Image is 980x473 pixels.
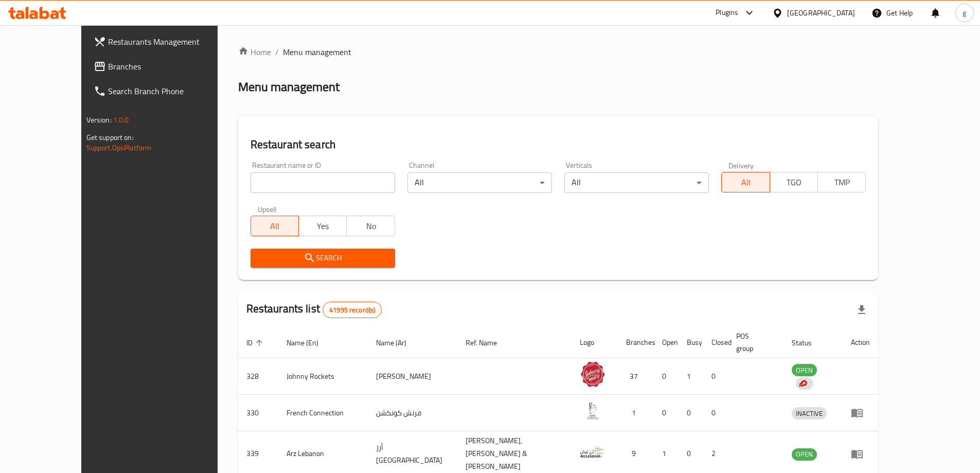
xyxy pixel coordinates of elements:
div: Menu [851,407,870,419]
input: Search for restaurant name or ID.. [251,172,395,193]
span: TGO [774,175,814,190]
button: Search [251,249,395,268]
span: Restaurants Management [108,36,237,48]
td: French Connection [278,395,368,431]
span: Name (En) [287,337,332,349]
th: Action [843,327,878,358]
div: Menu [851,448,870,460]
span: Branches [108,60,237,73]
th: Branches [618,327,654,358]
a: Home [238,46,271,58]
li: / [275,46,279,58]
img: French Connection [580,398,605,424]
label: Delivery [728,162,754,169]
span: Yes [303,219,343,234]
div: All [564,172,709,193]
button: Yes [298,216,347,236]
span: Ref. Name [466,337,510,349]
span: Search Branch Phone [108,85,237,97]
a: Search Branch Phone [85,79,245,103]
button: All [721,172,770,192]
a: Support.OpsPlatform [86,141,152,154]
th: Open [654,327,679,358]
span: POS group [736,330,771,355]
span: INACTIVE [792,408,827,419]
span: Menu management [283,46,351,58]
td: 0 [679,395,703,431]
td: 330 [238,395,278,431]
span: 41995 record(s) [323,305,381,315]
button: TGO [770,172,818,192]
td: 0 [654,395,679,431]
td: Johnny Rockets [278,358,368,395]
img: Arz Lebanon [580,439,605,465]
button: No [346,216,395,236]
th: Closed [703,327,728,358]
nav: breadcrumb [238,46,879,58]
h2: Restaurants list [246,301,382,318]
span: All [255,219,295,234]
span: ID [246,337,266,349]
img: Johnny Rockets [580,361,605,387]
h2: Menu management [238,79,340,95]
div: OPEN [792,448,817,461]
span: All [726,175,765,190]
div: OPEN [792,364,817,376]
a: Branches [85,54,245,79]
td: 1 [618,395,654,431]
th: Busy [679,327,703,358]
td: 37 [618,358,654,395]
span: Status [792,337,825,349]
img: delivery hero logo [798,379,807,388]
span: Version: [86,113,112,127]
span: OPEN [792,448,817,460]
span: Search [259,252,387,265]
div: Export file [849,297,874,322]
span: 1.0.0 [113,113,129,127]
a: Restaurants Management [85,29,245,54]
td: 1 [679,358,703,395]
h2: Restaurant search [251,137,866,152]
th: Logo [572,327,618,358]
label: Upsell [258,205,277,213]
td: فرنش كونكشن [368,395,457,431]
span: g [963,7,966,19]
td: 328 [238,358,278,395]
button: All [251,216,299,236]
div: Plugins [716,7,738,19]
td: 0 [703,395,728,431]
span: OPEN [792,364,817,376]
span: TMP [822,175,862,190]
div: Total records count [323,302,382,318]
div: [GEOGRAPHIC_DATA] [787,7,855,19]
td: 0 [654,358,679,395]
td: 0 [703,358,728,395]
td: [PERSON_NAME] [368,358,457,395]
button: TMP [817,172,866,192]
span: Name (Ar) [376,337,420,349]
div: All [407,172,552,193]
span: Get support on: [86,131,134,144]
span: No [351,219,390,234]
div: Indicates that the vendor menu management has been moved to DH Catalog service [796,377,813,390]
